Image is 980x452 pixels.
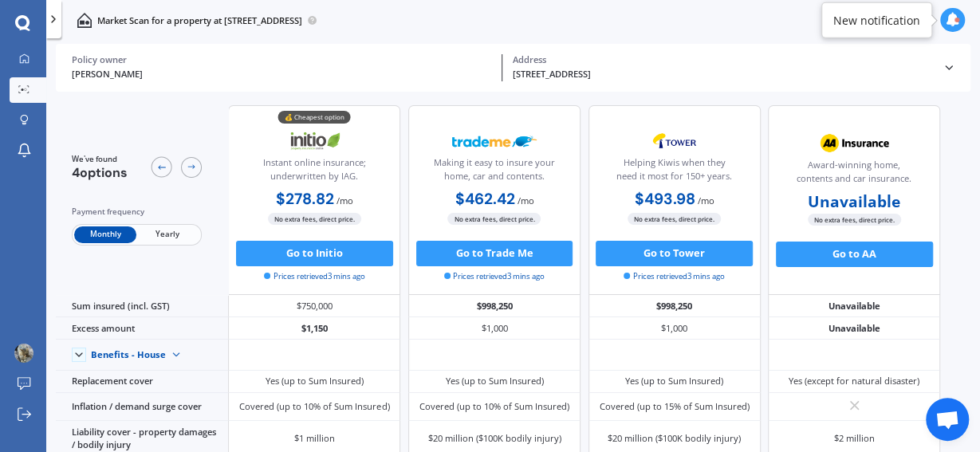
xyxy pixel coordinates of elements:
div: $1,000 [588,317,761,340]
div: Yes (up to Sum Insured) [445,375,543,387]
div: $750,000 [228,295,400,317]
div: Yes (except for natural disaster) [789,375,919,387]
span: Prices retrieved 3 mins ago [444,271,545,282]
div: $998,250 [588,295,761,317]
div: $1,000 [408,317,581,340]
div: Helping Kiwis when they need it most for 150+ years. [599,156,749,188]
b: $462.42 [455,189,514,209]
div: Policy owner [72,54,491,65]
div: Yes (up to Sum Insured) [625,375,723,387]
a: Open chat [926,398,969,441]
img: AA.webp [812,128,896,159]
span: No extra fees, direct price. [268,213,361,225]
button: Go to Trade Me [416,241,573,266]
div: $1,150 [228,317,400,340]
div: [PERSON_NAME] [72,68,491,81]
span: No extra fees, direct price. [447,213,541,225]
img: ACg8ocIvU8yGgotN21MCyq6CMfzG1J9Yez1nxjuqVP26RPz3Q6tS9PoB=s96-c [14,344,33,363]
p: Market Scan for a property at [STREET_ADDRESS] [97,14,302,27]
div: Covered (up to 15% of Sum Insured) [600,400,750,413]
span: Prices retrieved 3 mins ago [624,271,724,282]
div: Making it easy to insure your home, car and contents. [419,156,569,188]
div: Sum insured (incl. GST) [56,295,228,317]
div: Yes (up to Sum Insured) [266,375,364,387]
div: $2 million [834,432,875,445]
img: home-and-contents.b802091223b8502ef2dd.svg [77,13,92,28]
button: Go to Tower [596,241,753,266]
span: Yearly [136,226,199,243]
b: $278.82 [276,189,334,209]
span: / mo [337,195,353,206]
button: Go to AA [776,242,933,267]
div: $20 million ($100K bodily injury) [427,432,561,445]
div: 💰 Cheapest option [278,111,351,124]
div: Replacement cover [56,371,228,393]
img: Benefit content down [166,344,187,365]
div: Instant online insurance; underwritten by IAG. [239,156,389,188]
div: Unavailable [768,317,940,340]
button: Go to Initio [236,241,393,266]
div: $20 million ($100K bodily injury) [608,432,741,445]
span: No extra fees, direct price. [808,214,901,226]
div: $998,250 [408,295,581,317]
div: Covered (up to 10% of Sum Insured) [419,400,569,413]
div: New notification [833,12,920,28]
span: Prices retrieved 3 mins ago [264,271,364,282]
img: Trademe.webp [452,125,537,157]
span: No extra fees, direct price. [628,213,721,225]
div: Payment frequency [72,206,202,218]
div: [STREET_ADDRESS] [513,68,932,81]
b: Unavailable [808,195,900,208]
img: Tower.webp [632,125,717,157]
div: Benefits - House [91,349,166,360]
div: Excess amount [56,317,228,340]
div: Address [513,54,932,65]
div: Covered (up to 10% of Sum Insured) [239,400,389,413]
b: $493.98 [635,189,695,209]
span: 4 options [72,164,128,181]
span: / mo [698,195,714,206]
div: $1 million [294,432,335,445]
img: Initio.webp [273,125,357,157]
span: We've found [72,154,128,165]
span: Monthly [74,226,136,243]
div: Inflation / demand surge cover [56,393,228,421]
span: / mo [517,195,533,206]
div: Unavailable [768,295,940,317]
div: Award-winning home, contents and car insurance. [779,159,929,191]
